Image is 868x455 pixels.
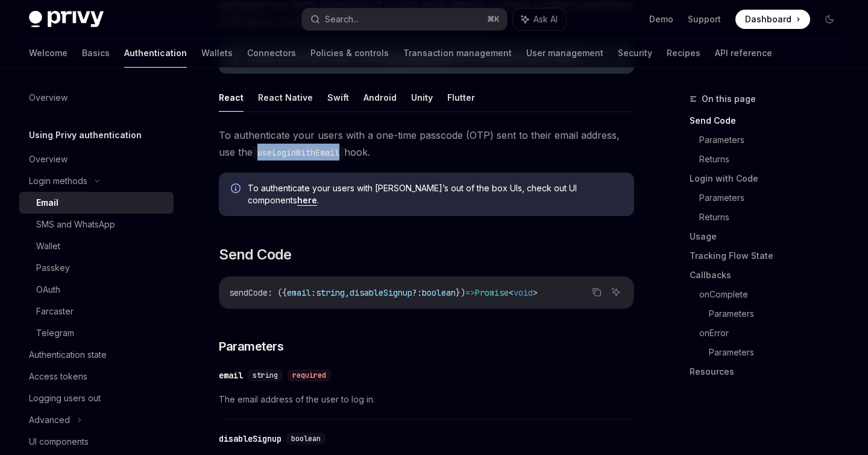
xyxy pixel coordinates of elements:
a: here [297,195,317,206]
a: Dashboard [735,10,810,29]
a: Passkey [19,257,174,279]
a: API reference [715,39,772,68]
a: Security [618,39,652,68]
button: Toggle dark mode [820,10,839,29]
a: Tracking Flow State [690,246,849,266]
a: Returns [699,208,849,227]
a: Basics [82,39,110,68]
span: => [465,287,475,298]
div: Access tokens [29,369,87,384]
a: Farcaster [19,301,174,322]
div: Advanced [29,413,70,427]
a: UI components [19,431,174,453]
span: To authenticate your users with a one-time passcode (OTP) sent to their email address, use the hook. [219,127,634,161]
div: email [219,369,243,381]
div: Login methods [29,174,87,188]
a: Welcome [29,39,68,68]
a: User management [526,39,603,68]
span: boolean [422,287,456,298]
a: Wallets [201,39,233,68]
button: Search...⌘K [302,8,506,30]
div: SMS and WhatsApp [36,217,115,232]
div: Wallet [36,239,60,253]
a: Callbacks [690,266,849,285]
h5: Using Privy authentication [29,128,142,142]
span: }) [456,287,465,298]
button: Unity [411,83,433,112]
span: : ({ [268,287,287,298]
a: Wallet [19,235,174,257]
a: Transaction management [403,39,512,68]
a: Recipes [667,39,700,68]
span: disableSignup [350,287,412,298]
span: Promise [475,287,509,298]
button: Copy the contents from the code block [589,284,605,300]
a: Parameters [699,188,849,208]
button: React [219,83,244,112]
a: Send Code [690,111,849,130]
span: sendCode [229,287,268,298]
a: Parameters [709,343,849,362]
button: Ask AI [513,8,566,30]
span: string [253,371,278,380]
span: boolean [291,434,321,444]
a: Support [688,13,721,25]
div: disableSignup [219,433,281,445]
span: , [345,287,350,298]
span: The email address of the user to log in. [219,392,634,407]
button: Swift [327,83,349,112]
a: Login with Code [690,169,849,188]
a: Logging users out [19,387,174,409]
div: OAuth [36,282,60,297]
span: Send Code [219,245,292,264]
div: Telegram [36,326,74,340]
div: Passkey [36,261,70,275]
div: Overview [29,152,68,167]
code: useLoginWithEmail [253,146,344,159]
a: Parameters [699,130,849,150]
span: Parameters [219,338,283,355]
span: Ask AI [533,13,558,25]
span: Dashboard [745,13,791,25]
a: onError [699,323,849,343]
div: Authentication state [29,348,107,362]
a: Parameters [709,304,849,323]
div: required [288,369,331,381]
img: dark logo [29,11,104,28]
div: Farcaster [36,304,74,319]
span: ⌘ K [487,14,500,24]
span: < [509,287,514,298]
span: void [514,287,533,298]
span: > [533,287,538,298]
span: string [316,287,345,298]
a: onComplete [699,285,849,304]
span: On this page [702,92,756,106]
a: Resources [690,362,849,381]
div: Email [36,196,58,210]
span: : [311,287,316,298]
div: Search... [325,12,359,27]
a: Authentication [124,39,187,68]
a: SMS and WhatsApp [19,214,174,235]
button: Android [363,83,397,112]
a: Overview [19,148,174,170]
span: ?: [412,287,422,298]
a: Telegram [19,322,174,344]
span: email [287,287,311,298]
a: Policies & controls [310,39,389,68]
a: Overview [19,87,174,109]
div: UI components [29,434,89,449]
a: Usage [690,227,849,246]
a: Returns [699,150,849,169]
a: Connectors [247,39,296,68]
button: Flutter [447,83,475,112]
a: Access tokens [19,366,174,387]
button: React Native [258,83,313,112]
a: Email [19,192,174,214]
div: Overview [29,91,68,105]
a: Demo [649,13,673,25]
button: Ask AI [608,284,624,300]
div: Logging users out [29,391,101,406]
span: To authenticate your users with [PERSON_NAME]’s out of the box UIs, check out UI components . [248,182,622,206]
a: OAuth [19,279,174,301]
